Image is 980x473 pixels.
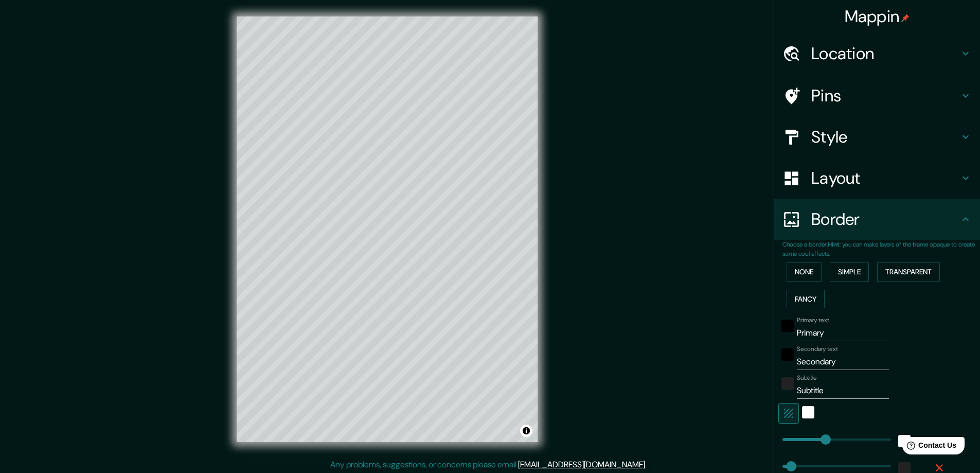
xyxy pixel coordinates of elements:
[648,459,650,471] div: .
[797,345,838,354] label: Secondary text
[845,6,910,27] h4: Mappin
[774,199,980,240] div: Border
[877,262,940,282] button: Transparent
[774,157,980,199] div: Layout
[811,85,959,106] h4: Pins
[330,459,647,471] p: Any problems, suggestions, or concerns please email .
[647,459,648,471] div: .
[811,168,959,188] h4: Layout
[797,316,829,325] label: Primary text
[830,262,869,282] button: Simple
[811,43,959,64] h4: Location
[797,374,817,382] label: Subtitle
[811,209,959,230] h4: Border
[781,320,794,332] button: black
[787,262,822,282] button: None
[888,433,969,462] iframe: Help widget launcher
[774,116,980,157] div: Style
[782,240,980,258] p: Choose a border. : you can make layers of the frame opaque to create some cool effects.
[774,75,980,116] div: Pins
[811,127,959,147] h4: Style
[787,290,825,309] button: Fancy
[781,377,794,390] button: color-222222
[774,33,980,74] div: Location
[520,425,532,437] button: Toggle attribution
[901,14,910,22] img: pin-icon.png
[802,406,814,418] button: white
[828,240,840,249] b: Hint
[518,459,645,470] a: [EMAIL_ADDRESS][DOMAIN_NAME]
[781,348,794,361] button: black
